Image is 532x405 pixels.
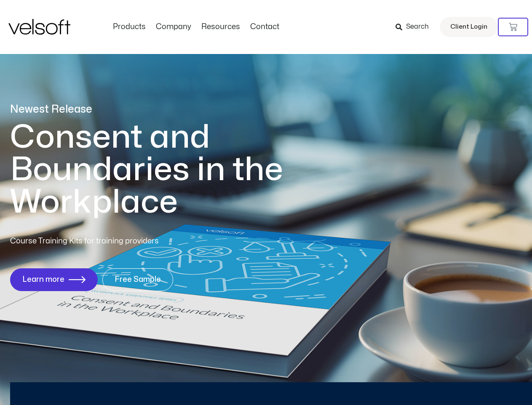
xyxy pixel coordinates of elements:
[245,22,284,32] a: ContactMenu Toggle
[108,22,151,32] a: ProductsMenu Toggle
[10,121,318,219] h1: Consent and Boundaries in the Workplace
[10,268,98,291] a: Learn more
[8,19,70,35] img: Velsoft Training Materials
[440,17,498,37] a: Client Login
[151,22,196,32] a: CompanyMenu Toggle
[450,22,487,32] span: Client Login
[22,275,64,284] span: Learn more
[396,20,435,34] a: Search
[196,22,245,32] a: ResourcesMenu Toggle
[406,22,429,32] span: Search
[102,268,173,291] a: Free Sample
[10,102,318,117] p: Newest Release
[10,235,220,247] p: Course Training Kits for training providers
[115,275,161,284] span: Free Sample
[108,22,284,32] nav: Menu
